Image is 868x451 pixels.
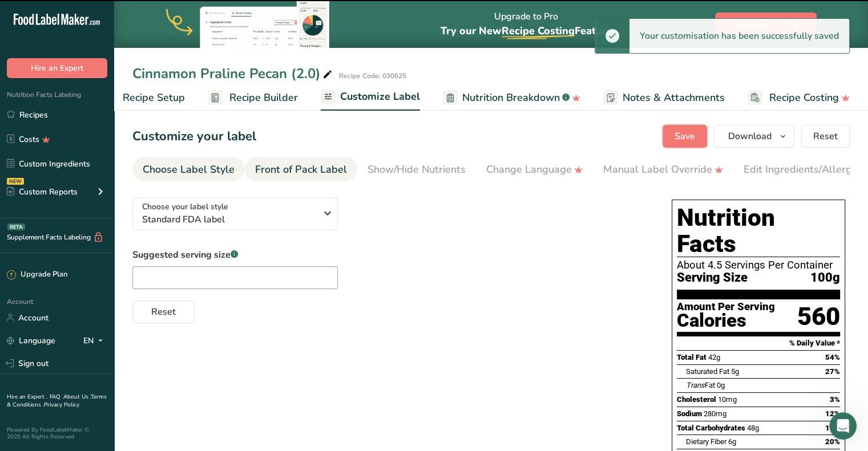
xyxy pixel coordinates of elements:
i: Trans [686,381,705,389]
div: About 4.5 Servings Per Container [677,259,840,271]
h1: Nutrition Facts [677,205,840,257]
span: Customize Label [340,89,420,104]
div: EN [83,334,107,347]
span: Total Carbohydrates [677,424,745,432]
span: 27% [825,367,840,376]
div: Front of Pack Label [255,162,347,177]
div: Custom Reports [7,186,78,198]
span: Notes & Attachments [623,90,725,105]
span: Standard FDA label [142,213,316,226]
span: 10mg [718,395,737,404]
label: Suggested serving size [132,248,338,262]
span: Try our New Feature [441,24,612,38]
a: About Us . [63,393,91,401]
div: Recipe Code: 030625 [339,71,406,81]
button: Save [663,125,707,148]
span: Download [728,129,772,143]
span: Save [675,129,695,143]
span: 54% [825,353,840,361]
div: Cinnamon Praline Pecan (2.0) [132,63,334,84]
div: Manual Label Override [603,162,723,177]
span: Recipe Costing [769,90,839,105]
div: Calories [677,312,775,329]
div: Your customisation has been successfully saved [629,19,849,53]
span: 6g [728,437,736,446]
span: Total Fat [677,353,706,361]
span: Serving Size [677,271,748,285]
div: Amount Per Serving [677,302,775,312]
span: Nutrition Breakdown [462,90,560,105]
span: Recipe Costing [502,24,575,38]
span: 0g [717,381,725,389]
button: Reset [801,125,850,148]
span: Upgrade to Pro [734,17,798,31]
button: Choose your label style Standard FDA label [132,197,338,230]
div: 560 [797,302,840,332]
span: 48g [747,424,759,432]
button: Upgrade to Pro [715,13,817,35]
span: Recipe Setup [123,90,185,105]
a: Language [7,331,55,351]
a: Privacy Policy [44,401,79,409]
span: 42g [708,353,720,361]
div: NEW [7,178,24,185]
div: Change Language [486,162,583,177]
a: Nutrition Breakdown [443,85,580,111]
span: 18% [825,424,840,432]
iframe: Intercom live chat [829,412,857,440]
button: Hire an Expert [7,58,107,78]
a: Recipe Setup [101,85,185,111]
span: Recipe Builder [229,90,298,105]
span: Choose your label style [142,201,228,213]
span: Cholesterol [677,395,716,404]
div: BETA [7,224,25,230]
a: Hire an Expert . [7,393,47,401]
span: 12% [825,409,840,418]
div: Show/Hide Nutrients [368,162,466,177]
button: Download [714,125,794,148]
div: Choose Label Style [143,162,235,177]
div: Upgrade Plan [7,269,67,281]
span: Saturated Fat [686,367,729,376]
span: 280mg [704,409,726,418]
span: 20% [825,437,840,446]
div: Powered By FoodLabelMaker © 2025 All Rights Reserved [7,426,107,440]
span: 100g [810,271,840,285]
section: % Daily Value * [677,336,840,350]
span: Dietary Fiber [686,437,726,446]
a: Terms & Conditions . [7,393,107,409]
a: Customize Label [321,84,420,111]
button: Reset [132,300,195,323]
span: 3% [830,395,840,404]
a: FAQ . [50,393,63,401]
span: Fat [686,381,715,389]
span: Reset [151,305,176,319]
span: 5g [731,367,739,376]
a: Recipe Costing [748,85,850,111]
a: Notes & Attachments [603,85,725,111]
span: Sodium [677,409,702,418]
div: Upgrade to Pro [441,1,612,48]
a: Recipe Builder [208,85,298,111]
span: Reset [813,129,838,143]
h1: Customize your label [132,127,256,146]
